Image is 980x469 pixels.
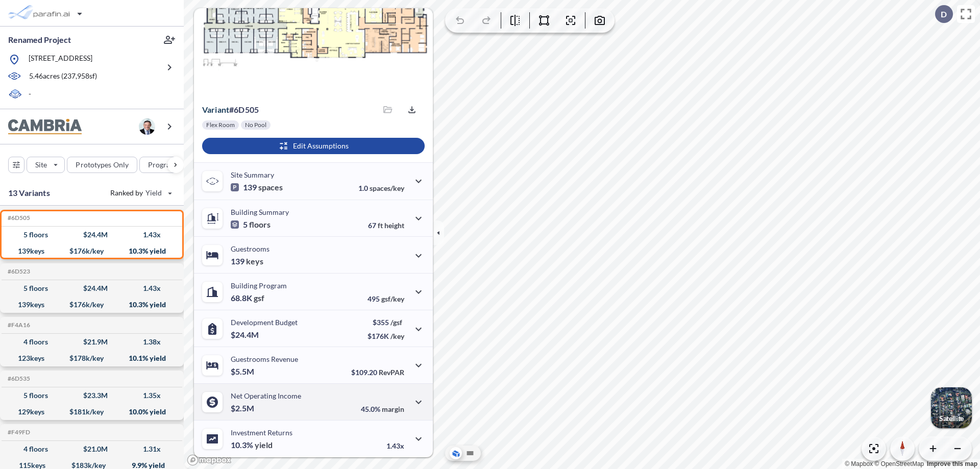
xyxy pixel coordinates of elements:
span: spaces/key [370,184,404,192]
p: Building Summary [231,208,289,216]
img: Switcher Image [931,387,972,428]
button: Switcher ImageSatellite [931,387,972,428]
h5: Click to copy the code [6,429,30,436]
p: $2.5M [231,403,256,413]
a: OpenStreetMap [874,460,924,467]
span: /key [390,332,404,340]
p: Investment Returns [231,428,292,437]
p: Guestrooms [231,244,269,253]
p: Guestrooms Revenue [231,355,298,363]
button: Program [139,157,194,173]
p: Flex Room [206,121,235,129]
p: Edit Assumptions [293,141,349,151]
p: Satellite [939,414,964,423]
button: Prototypes Only [67,157,137,173]
span: gsf/key [381,294,404,303]
h5: Click to copy the code [6,268,30,275]
span: /gsf [390,318,402,327]
p: - [29,89,31,101]
p: D [941,10,947,19]
p: 139 [231,182,283,192]
p: $355 [367,318,404,327]
p: Building Program [231,281,287,290]
span: Yield [145,188,162,198]
p: $176K [367,332,404,340]
span: margin [382,405,404,413]
p: 495 [367,294,404,303]
a: Improve this map [927,460,977,467]
span: keys [246,256,263,266]
img: user logo [139,118,155,135]
p: 1.0 [358,184,404,192]
span: RevPAR [379,368,404,377]
span: gsf [254,293,264,303]
p: $5.5M [231,366,256,377]
a: Mapbox homepage [187,454,232,466]
p: Net Operating Income [231,391,301,400]
p: 67 [368,221,404,230]
p: 1.43x [386,441,404,450]
button: Site [27,157,65,173]
p: Site [35,160,47,170]
span: spaces [258,182,283,192]
p: Prototypes Only [76,160,129,170]
p: No Pool [245,121,266,129]
span: height [384,221,404,230]
span: yield [255,440,273,450]
h5: Click to copy the code [6,375,30,382]
button: Ranked by Yield [102,185,179,201]
p: # 6d505 [202,105,259,115]
span: Variant [202,105,229,114]
button: Edit Assumptions [202,138,425,154]
p: $109.20 [351,368,404,377]
a: Mapbox [845,460,873,467]
h5: Click to copy the code [6,214,30,221]
p: 45.0% [361,405,404,413]
p: Program [148,160,177,170]
p: 139 [231,256,263,266]
img: BrandImage [8,119,82,135]
span: ft [378,221,383,230]
p: 10.3% [231,440,273,450]
p: $24.4M [231,330,260,340]
p: Site Summary [231,170,274,179]
p: 5.46 acres ( 237,958 sf) [29,71,97,82]
p: 68.8K [231,293,264,303]
p: 5 [231,219,271,230]
p: 13 Variants [8,187,50,199]
button: Aerial View [450,447,462,459]
p: [STREET_ADDRESS] [29,53,92,66]
button: Site Plan [464,447,476,459]
p: Renamed Project [8,34,71,45]
span: floors [249,219,271,230]
h5: Click to copy the code [6,322,30,329]
p: Development Budget [231,318,298,327]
